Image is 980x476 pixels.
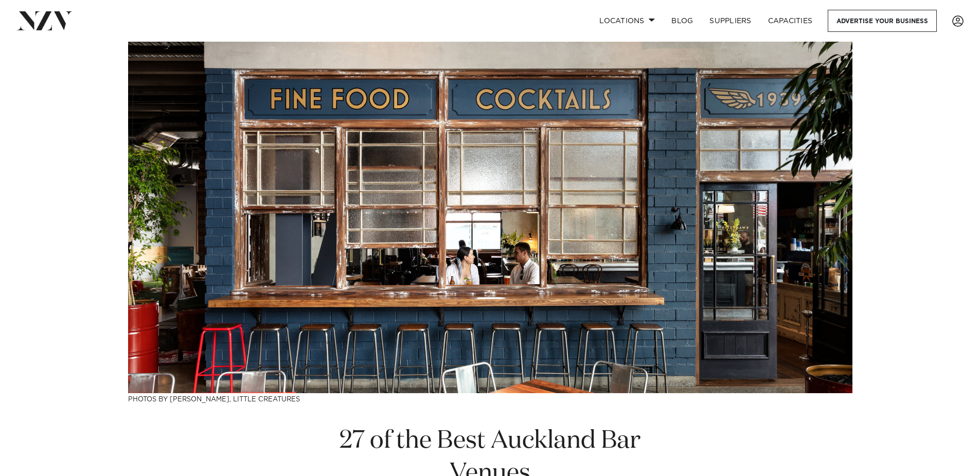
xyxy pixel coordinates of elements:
a: Locations [591,10,663,32]
a: BLOG [663,10,701,32]
a: SUPPLIERS [701,10,759,32]
h3: Photos by [PERSON_NAME], Little Creatures [128,393,852,404]
img: nzv-logo.png [16,11,73,30]
a: Advertise your business [828,10,937,32]
a: Capacities [760,10,821,32]
img: 27 of the Best Auckland Bar Venues [128,42,852,393]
